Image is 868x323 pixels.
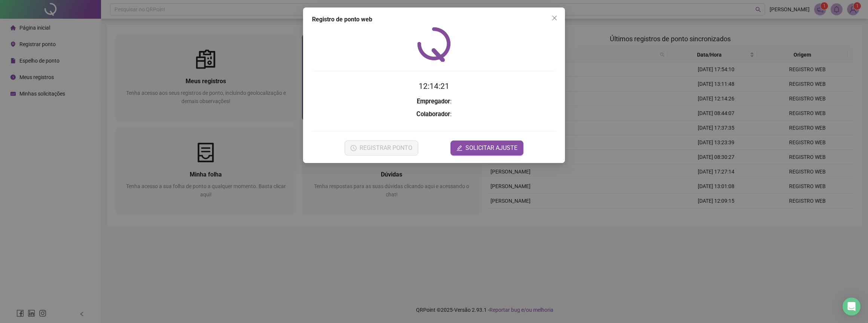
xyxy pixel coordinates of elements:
[312,15,556,24] div: Registro de ponto web
[416,111,450,118] strong: Colaborador
[465,144,517,153] span: SOLICITAR AJUSTE
[551,15,557,21] span: close
[548,12,560,24] button: Close
[417,98,450,105] strong: Empregador
[450,141,523,156] button: editSOLICITAR AJUSTE
[419,82,449,91] time: 12:14:21
[312,109,556,119] h3: :
[312,97,556,106] h3: :
[417,27,451,62] img: QRPoint
[345,141,418,156] button: REGISTRAR PONTO
[843,298,861,316] div: Open Intercom Messenger
[456,145,462,151] span: edit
